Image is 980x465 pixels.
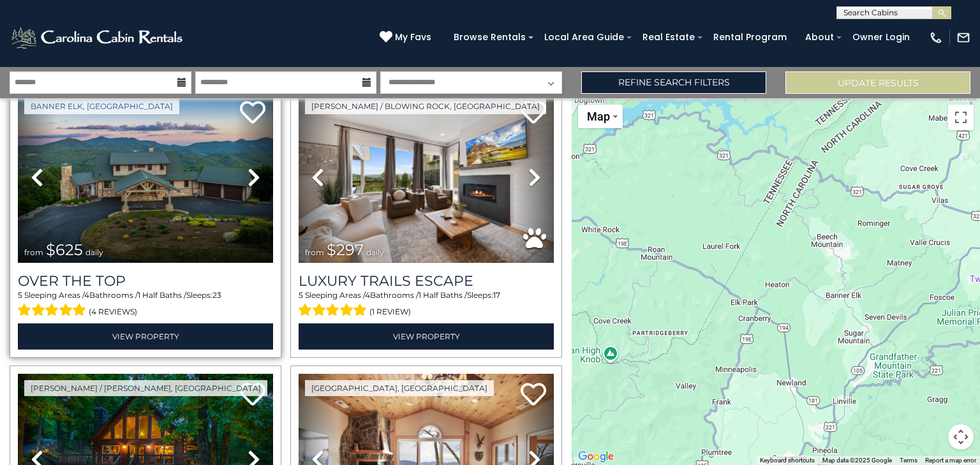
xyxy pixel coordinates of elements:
[521,381,546,409] a: Add to favorites
[395,31,431,44] span: My Favs
[538,27,630,47] a: Local Area Guide
[447,27,532,47] a: Browse Rentals
[785,71,970,94] button: Update Results
[138,290,186,300] span: 1 Half Baths /
[636,27,701,47] a: Real Estate
[212,290,221,300] span: 23
[365,290,370,300] span: 4
[89,304,137,320] span: (4 reviews)
[956,31,970,45] img: mail-regular-white.png
[299,323,554,350] a: View Property
[24,247,43,257] span: from
[925,457,976,464] a: Report a map error
[575,448,617,465] a: Open this area in Google Maps (opens a new window)
[18,272,273,290] a: Over The Top
[299,272,554,290] a: Luxury Trails Escape
[900,457,917,464] a: Terms
[299,290,303,300] span: 5
[822,457,892,464] span: Map data ©2025 Google
[948,424,974,450] button: Map camera controls
[299,290,554,320] div: Sleeping Areas / Bathrooms / Sleeps:
[18,290,22,300] span: 5
[846,27,916,47] a: Owner Login
[366,247,384,257] span: daily
[24,98,179,114] a: Banner Elk, [GEOGRAPHIC_DATA]
[18,290,273,320] div: Sleeping Areas / Bathrooms / Sleeps:
[299,92,554,263] img: thumbnail_168695581.jpeg
[18,92,273,263] img: thumbnail_167153549.jpeg
[305,98,546,114] a: [PERSON_NAME] / Blowing Rock, [GEOGRAPHIC_DATA]
[493,290,500,300] span: 17
[46,240,83,259] span: $625
[578,105,623,128] button: Change map style
[10,25,186,50] img: White-1-2.png
[760,456,815,465] button: Keyboard shortcuts
[948,105,974,130] button: Toggle fullscreen view
[24,380,267,396] a: [PERSON_NAME] / [PERSON_NAME], [GEOGRAPHIC_DATA]
[305,380,494,396] a: [GEOGRAPHIC_DATA], [GEOGRAPHIC_DATA]
[575,448,617,465] img: Google
[587,110,610,123] span: Map
[380,31,434,45] a: My Favs
[581,71,766,94] a: Refine Search Filters
[327,240,364,259] span: $297
[85,247,103,257] span: daily
[18,323,273,350] a: View Property
[240,100,265,127] a: Add to favorites
[707,27,793,47] a: Rental Program
[369,304,411,320] span: (1 review)
[799,27,840,47] a: About
[84,290,89,300] span: 4
[305,247,324,257] span: from
[929,31,943,45] img: phone-regular-white.png
[419,290,467,300] span: 1 Half Baths /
